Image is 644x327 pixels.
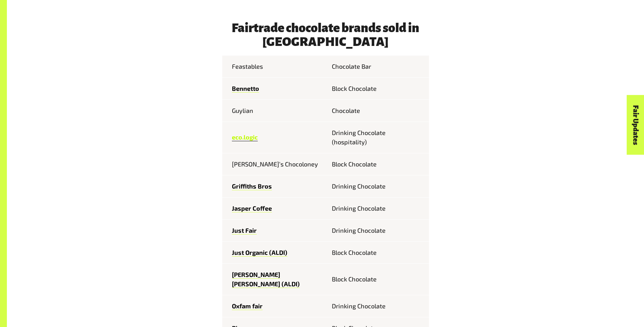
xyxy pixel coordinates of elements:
td: Drinking Chocolate [326,197,429,219]
td: Drinking Chocolate [326,175,429,197]
td: Block Chocolate [326,153,429,175]
td: Chocolate Bar [326,56,429,78]
td: Guylian [222,99,326,122]
td: Drinking Chocolate (hospitality) [326,122,429,153]
a: Just Organic (ALDI) [232,249,287,257]
td: Drinking Chocolate [326,295,429,317]
a: Oxfam fair [232,302,263,310]
td: Block Chocolate [326,77,429,99]
a: Bennetto [232,85,259,93]
h3: Fairtrade chocolate brands sold in [GEOGRAPHIC_DATA] [222,21,429,49]
a: Jasper Coffee [232,204,272,212]
td: Feastables [222,56,326,78]
td: Drinking Chocolate [326,219,429,241]
td: [PERSON_NAME]’s Chocoloney [222,153,326,175]
td: Block Chocolate [326,241,429,263]
a: Griffiths Bros [232,182,272,190]
td: Block Chocolate [326,263,429,295]
a: eco.logic [232,133,258,141]
a: [PERSON_NAME] [PERSON_NAME] (ALDI) [232,271,300,288]
td: Chocolate [326,99,429,122]
a: Just Fair [232,227,257,234]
